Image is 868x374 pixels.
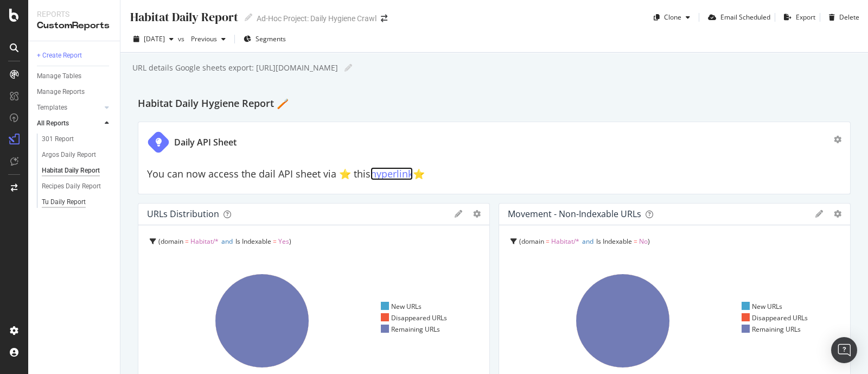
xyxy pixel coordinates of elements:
[185,237,189,246] span: =
[221,237,233,246] span: and
[37,86,85,98] div: Manage Reports
[521,237,544,246] span: domain
[720,12,770,22] div: Email Scheduled
[42,165,100,176] div: Habitat Daily Report
[37,102,101,113] a: Templates
[381,313,448,322] div: Disappeared URLs
[37,71,81,82] div: Manage Tables
[825,9,859,26] button: Delete
[596,237,632,246] span: Is Indexable
[187,30,230,48] button: Previous
[834,210,841,218] div: gear
[131,62,338,73] div: URL details Google sheets export: [URL][DOMAIN_NAME]
[187,34,217,43] span: Previous
[37,9,111,20] div: Reports
[508,208,641,219] div: Movement - non-indexable URLs
[42,149,112,161] a: Argos Daily Report
[742,313,808,322] div: Disappeared URLs
[371,167,413,180] a: hyperlink
[144,34,165,43] span: 2025 Aug. 11th
[273,237,277,246] span: =
[344,64,352,72] i: Edit report name
[551,237,579,246] span: Habitat/*
[174,136,237,149] div: Daily API Sheet
[42,134,112,145] a: 301 Report
[129,9,238,26] div: Habitat Daily Report
[37,118,101,129] a: All Reports
[190,237,219,246] span: Habitat/*
[138,96,851,113] div: Habitat Daily Hygiene Report 🪥
[37,20,111,32] div: CustomReports
[796,12,815,22] div: Export
[582,237,593,246] span: and
[42,196,112,208] a: Tu Daily Report
[473,210,481,218] div: gear
[245,14,252,21] i: Edit report name
[42,134,74,145] div: 301 Report
[138,96,289,113] h2: Habitat Daily Hygiene Report 🪥
[42,196,86,208] div: Tu Daily Report
[138,122,851,194] div: Daily API SheetYou can now access the dail API sheet via ⭐️ thishyperlink⭐️
[381,15,387,22] div: arrow-right-arrow-left
[257,13,376,24] div: Ad-Hoc Project: Daily Hygiene Crawl
[839,12,859,22] div: Delete
[278,237,289,246] span: Yes
[147,169,841,180] h2: You can now access the dail API sheet via ⭐️ this ⭐️
[42,181,112,192] a: Recipes Daily Report
[649,9,694,26] button: Clone
[239,30,290,48] button: Segments
[639,237,648,246] span: No
[161,237,183,246] span: domain
[704,9,770,26] button: Email Scheduled
[831,337,857,363] div: Open Intercom Messenger
[42,181,101,192] div: Recipes Daily Report
[37,71,112,82] a: Manage Tables
[664,12,681,22] div: Clone
[742,302,783,311] div: New URLs
[546,237,550,246] span: =
[37,118,69,129] div: All Reports
[129,30,178,48] button: [DATE]
[178,34,187,43] span: vs
[42,149,96,161] div: Argos Daily Report
[37,86,112,98] a: Manage Reports
[256,34,286,43] span: Segments
[235,237,271,246] span: Is Indexable
[37,50,112,61] a: + Create Report
[37,50,82,61] div: + Create Report
[37,102,67,113] div: Templates
[634,237,637,246] span: =
[42,165,112,176] a: Habitat Daily Report
[834,136,841,143] div: gear
[381,325,441,334] div: Remaining URLs
[780,9,815,26] button: Export
[381,302,422,311] div: New URLs
[147,208,219,219] div: URLs Distribution
[742,325,801,334] div: Remaining URLs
